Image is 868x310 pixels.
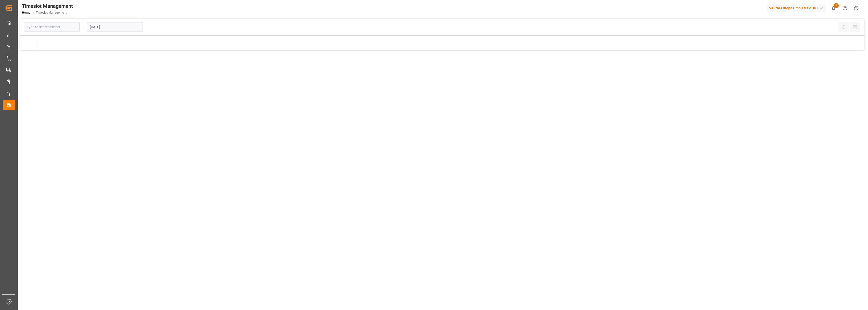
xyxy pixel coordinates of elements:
button: Help Center [839,3,851,14]
button: show 1 new notifications [828,3,839,14]
div: Melitta Europa GmbH & Co. KG [767,5,826,12]
input: DD-MM-YYYY [87,22,143,32]
div: Timeslot Management [22,2,73,10]
span: 1 [834,3,839,8]
button: Melitta Europa GmbH & Co. KG [767,3,828,13]
a: Home [22,11,30,14]
input: Type to search/select [24,22,80,32]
